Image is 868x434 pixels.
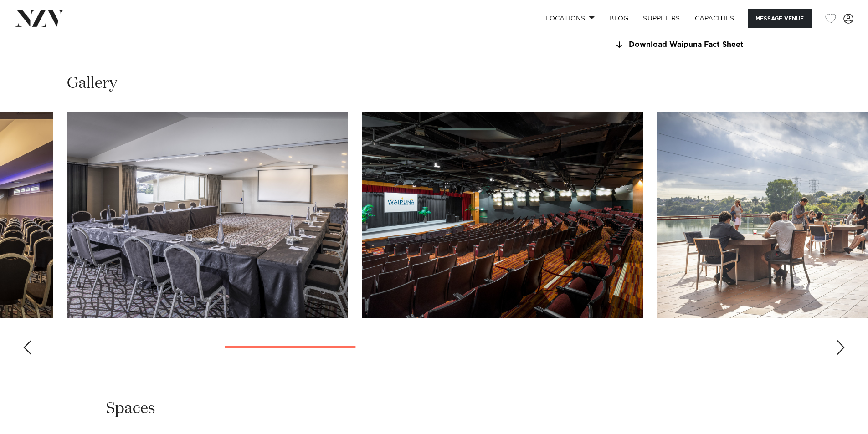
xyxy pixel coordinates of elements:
[688,9,742,28] a: Capacities
[67,112,348,318] swiper-slide: 4 / 14
[602,9,636,28] a: BLOG
[538,9,602,28] a: Locations
[636,9,687,28] a: SUPPLIERS
[106,398,155,419] h2: Spaces
[362,112,643,318] swiper-slide: 5 / 14
[748,9,812,28] button: Message Venue
[67,73,117,94] h2: Gallery
[15,10,64,26] img: nzv-logo.png
[614,41,762,49] a: Download Waipuna Fact Sheet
